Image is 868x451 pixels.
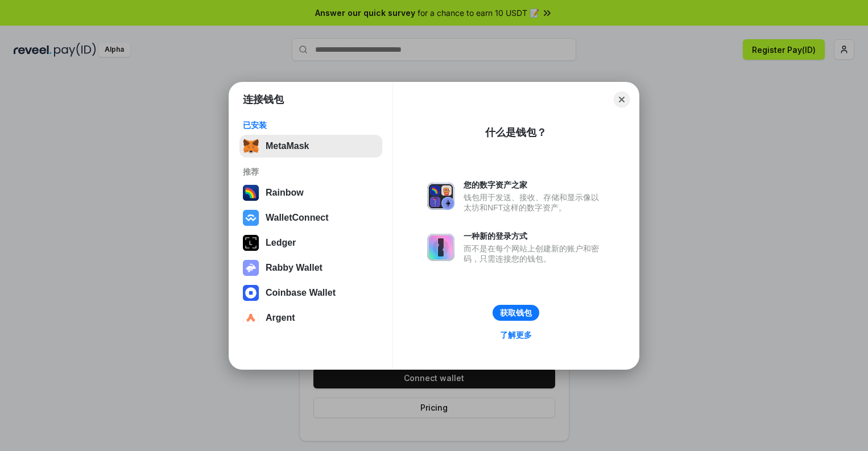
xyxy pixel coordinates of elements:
div: 推荐 [243,167,379,177]
button: MetaMask [239,135,382,158]
div: 已安装 [243,120,379,130]
img: svg+xml,%3Csvg%20width%3D%2228%22%20height%3D%2228%22%20viewBox%3D%220%200%2028%2028%22%20fill%3D... [243,310,259,326]
button: WalletConnect [239,206,382,229]
div: 获取钱包 [500,308,532,318]
div: 一种新的登录方式 [464,231,605,241]
div: Rabby Wallet [266,263,323,273]
div: MetaMask [266,141,309,151]
img: svg+xml,%3Csvg%20xmlns%3D%22http%3A%2F%2Fwww.w3.org%2F2000%2Fsvg%22%20fill%3D%22none%22%20viewBox... [427,183,454,210]
img: svg+xml,%3Csvg%20fill%3D%22none%22%20height%3D%2233%22%20viewBox%3D%220%200%2035%2033%22%20width%... [243,138,259,154]
h1: 连接钱包 [243,93,284,106]
button: Ledger [239,231,382,254]
button: Coinbase Wallet [239,282,382,304]
a: 了解更多 [493,328,539,342]
img: svg+xml,%3Csvg%20xmlns%3D%22http%3A%2F%2Fwww.w3.org%2F2000%2Fsvg%22%20width%3D%2228%22%20height%3... [243,235,259,251]
div: 您的数字资产之家 [464,180,605,190]
button: 获取钱包 [493,305,539,321]
button: Close [614,92,630,107]
img: svg+xml,%3Csvg%20width%3D%2228%22%20height%3D%2228%22%20viewBox%3D%220%200%2028%2028%22%20fill%3D... [243,210,259,226]
div: 了解更多 [500,330,532,340]
div: Rainbow [266,188,304,198]
button: Rabby Wallet [239,256,382,279]
div: 什么是钱包？ [485,126,547,139]
img: svg+xml,%3Csvg%20xmlns%3D%22http%3A%2F%2Fwww.w3.org%2F2000%2Fsvg%22%20fill%3D%22none%22%20viewBox... [427,234,454,261]
button: Rainbow [239,181,382,204]
div: 而不是在每个网站上创建新的账户和密码，只需连接您的钱包。 [464,243,605,264]
div: Ledger [266,238,296,248]
img: svg+xml,%3Csvg%20width%3D%2228%22%20height%3D%2228%22%20viewBox%3D%220%200%2028%2028%22%20fill%3D... [243,285,259,301]
img: svg+xml,%3Csvg%20xmlns%3D%22http%3A%2F%2Fwww.w3.org%2F2000%2Fsvg%22%20fill%3D%22none%22%20viewBox... [243,260,259,276]
button: Argent [239,307,382,329]
div: Argent [266,313,295,323]
div: WalletConnect [266,213,329,223]
div: 钱包用于发送、接收、存储和显示像以太坊和NFT这样的数字资产。 [464,192,605,213]
img: svg+xml,%3Csvg%20width%3D%22120%22%20height%3D%22120%22%20viewBox%3D%220%200%20120%20120%22%20fil... [243,185,259,201]
div: Coinbase Wallet [266,288,336,298]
